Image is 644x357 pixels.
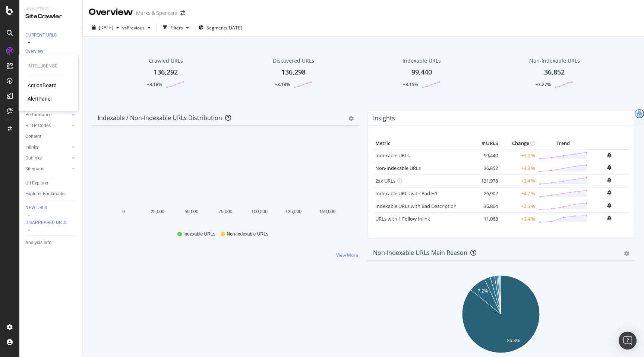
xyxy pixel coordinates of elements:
div: Marks & Spencers [136,9,177,17]
div: Intelligence [28,63,69,69]
svg: A chart. [98,138,353,224]
a: Inlinks [25,143,70,151]
div: Filters [170,25,183,31]
a: View More [336,252,358,258]
div: +3.18% [275,81,290,88]
div: bell-plus [607,153,611,158]
div: Content [25,133,41,140]
span: Non-Indexable URLs [227,231,268,237]
button: Filters [160,22,192,34]
div: Outlinks [25,154,42,162]
span: Segments [206,25,227,31]
td: 131,978 [470,174,500,187]
div: bell-plus [607,216,611,221]
a: Explorer Bookmarks [25,190,77,198]
div: HTTP Codes [25,122,51,130]
text: 25,000 [151,209,164,214]
a: Indexable URLs with Bad Description [375,203,457,209]
div: CURRENT URLS [25,32,57,38]
div: 99,440 [411,67,432,77]
text: 100,000 [251,209,268,214]
button: [DATE] [89,22,122,34]
span: 2025 Sep. 13th [99,24,113,31]
a: Sitemaps [25,165,70,173]
a: ActionBoard [28,82,57,89]
th: Metric [373,138,470,149]
a: AlertPanel [28,95,51,102]
div: Sitemaps [25,165,44,173]
th: # URLS [470,138,500,149]
text: 85.8% [507,338,520,343]
td: +3.2 % [500,149,537,162]
td: +0.4 % [500,212,537,225]
span: Indexable URLs [183,231,215,237]
td: +3.4 % [500,174,537,187]
div: DISAPPEARED URLS [25,219,66,226]
a: NEW URLS [25,204,77,212]
td: 11,068 [470,212,500,225]
td: 26,902 [470,187,500,200]
div: Non-Indexable URLs Main Reason [373,249,467,256]
div: [DATE] [227,25,242,31]
div: 136,292 [154,67,178,77]
td: +3.3 % [500,162,537,174]
td: 99,440 [470,149,500,162]
a: Analysis Info [25,239,77,247]
button: Previous [127,22,154,34]
a: HTTP Codes [25,122,70,130]
a: DISAPPEARED URLS [25,219,77,227]
td: +2.5 % [500,200,537,212]
text: 125,000 [285,209,302,214]
div: +3.27% [536,81,551,88]
div: Url Explorer [25,179,48,187]
div: 36,852 [544,67,565,77]
th: Trend [537,138,590,149]
div: Open Intercom Messenger [619,332,637,350]
div: SiteCrawler [25,12,76,21]
div: Performance [25,111,51,119]
div: Discovered URLs [273,57,314,64]
div: Indexable URLs [402,57,441,64]
a: Overview [25,48,77,56]
span: vs [122,25,127,31]
div: Analytics [25,6,76,12]
div: Overview [25,48,43,55]
text: 0 [122,209,125,214]
div: Non-Indexable URLs [529,57,580,64]
div: Analysis Info [25,239,51,247]
div: bell-plus [607,203,611,208]
text: 7.2% [478,288,488,294]
div: Indexable / Non-Indexable URLs Distribution [98,114,222,121]
text: 75,000 [219,209,233,214]
td: 36,864 [470,200,500,212]
th: Change [500,138,537,149]
a: Performance [25,111,70,119]
a: Url Explorer [25,179,77,187]
div: Inlinks [25,143,38,151]
a: Outlinks [25,154,70,162]
div: Overview [89,6,133,19]
h4: Insights [373,113,395,123]
div: +3.18% [147,81,162,88]
a: Indexable URLs with Bad H1 [375,190,438,197]
div: arrow-right-arrow-left [180,10,185,16]
div: bell-plus [607,178,611,183]
span: Previous [127,25,145,31]
div: bell-plus [607,190,611,195]
a: URLs with 1 Follow Inlink [375,215,430,222]
div: gear [624,251,629,256]
td: +4.7 % [500,187,537,200]
div: Explorer Bookmarks [25,190,66,198]
div: +3.15% [403,81,418,88]
div: gear [348,116,354,121]
td: 36,852 [470,162,500,174]
button: Segments[DATE] [198,22,242,34]
a: Indexable URLs [375,152,410,159]
div: Crawled URLs [149,57,183,64]
a: Non-Indexable URLs [375,165,421,171]
a: CURRENT URLS [25,32,77,39]
text: 50,000 [184,209,198,214]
